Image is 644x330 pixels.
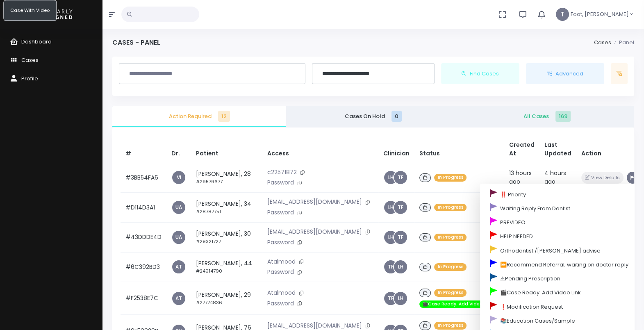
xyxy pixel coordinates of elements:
[191,222,262,252] td: [PERSON_NAME], 30
[480,271,638,285] a: ⚠Pending Prescription
[480,187,638,201] a: ‼️ Priority
[434,204,467,212] span: In Progress
[121,193,166,223] td: #D114D3A1
[394,231,407,244] a: TF
[434,322,467,330] span: In Progress
[480,257,638,271] a: ⏩Recommend Referral, waiting on doctor reply
[218,111,230,122] span: 12
[191,252,262,282] td: [PERSON_NAME], 44
[467,112,628,121] span: All Cases
[191,282,262,315] td: [PERSON_NAME], 29
[391,111,402,122] span: 0
[21,75,38,82] span: Profile
[539,136,576,163] th: Last Updated
[191,136,262,163] th: Patient
[121,136,166,163] th: #
[267,168,373,177] p: c22571872
[267,208,373,217] p: Password
[267,289,373,298] p: Atalmood
[594,39,611,46] a: Cases
[611,39,634,47] li: Panel
[434,234,467,241] span: In Progress
[394,201,407,214] a: TF
[172,171,185,184] a: VI
[196,178,223,185] small: #29579677
[191,163,262,193] td: [PERSON_NAME], 28
[480,215,638,229] a: PREVIDEO
[576,136,643,163] th: Action
[480,313,638,327] a: 📚Education Cases/Sample
[172,231,185,244] a: UA
[526,63,604,84] button: Advanced
[191,193,262,223] td: [PERSON_NAME], 34
[196,299,222,306] small: #27774836
[384,260,397,273] a: TF
[556,8,569,21] span: T
[434,174,467,182] span: In Progress
[434,263,467,271] span: In Progress
[480,243,638,257] a: Orthodontist /[PERSON_NAME] advise
[196,238,221,245] small: #29321727
[267,299,373,308] p: Password
[480,299,638,313] a: ❗Modification Request
[267,257,373,266] p: Atalmood
[196,208,221,215] small: #28787751
[10,7,50,14] span: Case With Video
[267,198,373,207] p: [EMAIL_ADDRESS][DOMAIN_NAME]
[384,231,397,244] a: LH
[21,56,39,64] span: Cases
[509,169,532,186] span: 13 hours ago
[581,172,624,184] button: View Details
[480,201,638,215] a: Waiting Reply From Dentist
[196,268,222,274] small: #24914790
[262,136,378,163] th: Access
[121,282,166,315] td: #F2538E7C
[434,289,467,297] span: In Progress
[480,285,638,299] a: 🎬Case Ready. Add Video Link
[378,136,414,163] th: Clinician
[384,292,397,305] a: TF
[384,201,397,214] a: LH
[394,292,407,305] a: LH
[293,112,453,121] span: Cases On Hold
[166,136,191,163] th: Dr.
[571,10,629,18] span: Foot, [PERSON_NAME]
[121,163,166,193] td: #3BB54FA6
[419,300,496,308] span: 🎬Case Ready. Add Video Link
[394,260,407,273] a: LH
[267,178,373,187] p: Password
[121,222,166,252] td: #43DDDE4D
[172,260,185,273] a: AT
[544,169,566,186] span: 4 hours ago
[384,171,397,184] a: LH
[172,292,185,305] a: AT
[555,111,571,122] span: 169
[119,112,280,121] span: Action Required
[504,136,539,163] th: Created At
[121,252,166,282] td: #6C392BD3
[112,39,160,46] h4: Cases - Panel
[441,63,519,84] button: Find Cases
[414,136,504,163] th: Status
[267,268,373,277] p: Password
[267,238,373,247] p: Password
[172,201,185,214] a: UA
[394,171,407,184] a: TF
[21,38,52,46] span: Dashboard
[480,229,638,243] a: HELP NEEDED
